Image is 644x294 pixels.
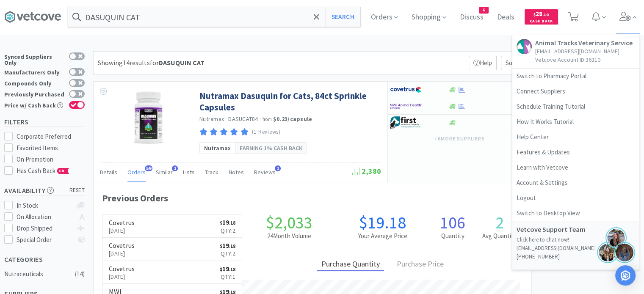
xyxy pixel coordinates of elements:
[159,58,205,67] strong: DASUQUIN CAT
[145,165,152,171] span: 59
[512,84,639,99] a: Connect Suppliers
[517,253,635,261] p: [PHONE_NUMBER]
[220,267,222,272] span: $
[220,220,222,226] span: $
[228,115,258,123] span: DASUCAT84
[533,10,549,18] span: 28
[597,242,618,263] img: hannah.png
[325,7,360,27] button: Search
[254,168,276,176] span: Reviews
[4,90,65,97] div: Previously Purchased
[263,116,272,122] span: from
[220,226,235,235] p: Qty: 2
[469,56,497,70] p: Help
[220,218,235,226] span: 19
[542,12,549,17] span: . 10
[109,272,135,281] p: [DATE]
[109,249,135,258] p: [DATE]
[199,90,379,113] a: Nutramax Dasuquin for Cats, 84ct Sprinkle Capsules
[17,132,85,142] div: Corporate Preferred
[535,55,633,64] p: Vetcove Account ID: 36310
[150,58,205,67] span: for
[535,39,633,47] h5: Animal Tracks Veterinary Service
[429,231,476,241] h2: Quantity
[242,214,336,231] h1: $2,033
[517,225,601,234] h5: Vetcove Support Team
[517,236,569,243] a: Click here to chat now!
[456,14,487,21] a: Discuss6
[4,255,85,264] h5: Categories
[172,165,178,171] span: 1
[4,101,65,108] div: Price w/ Cash Back
[476,231,523,241] h2: Avg Quantity
[430,133,489,145] button: +6more suppliers
[102,261,242,284] a: Covetrus[DATE]$19.18Qty:1
[317,258,384,271] div: Purchase Quantity
[501,56,527,70] span: Sort
[102,238,242,261] a: Covetrus[DATE]$19.18Qty:2
[4,52,65,66] div: Synced Suppliers Only
[220,243,222,249] span: $
[4,117,85,127] h5: Filters
[512,145,639,160] a: Features & Updates
[127,168,146,176] span: Orders
[392,258,448,271] div: Purchase Price
[390,100,422,113] img: f6b2451649754179b5b4e0c70c3f7cb0_2.png
[4,269,73,279] div: Nutraceuticals
[535,47,633,55] p: [EMAIL_ADDRESS][DOMAIN_NAME]
[512,114,639,129] a: How It Works Tutorial
[240,143,302,153] span: Earning 1% Cash Back
[199,115,224,123] a: Nutramax
[58,168,66,173] span: CB
[220,249,235,258] p: Qty: 2
[109,242,135,249] h6: Covetrus
[98,58,205,69] div: Showing 14 results
[4,186,85,195] h5: Availability
[4,79,65,86] div: Compounds Only
[199,142,307,154] a: NutramaxEarning 1% Cash Back
[100,168,117,176] span: Details
[220,264,235,273] span: 19
[390,83,422,96] img: 77fca1acd8b6420a9015268ca798ef17_1.png
[512,129,639,145] a: Help Center
[336,231,429,241] h2: Your Average Price
[4,68,65,75] div: Manufacturers Only
[109,265,135,272] h6: Covetrus
[17,212,73,222] div: On Allocation
[429,214,476,231] h1: 106
[352,166,381,176] span: 2,380
[512,160,639,175] a: Learn with Vetcove
[530,19,553,25] span: Cash Back
[102,191,523,206] div: Previous Orders
[533,12,536,17] span: $
[229,220,235,226] span: . 18
[17,154,85,165] div: On Promotion
[614,242,635,263] img: ksen.png
[512,35,639,69] a: Animal Tracks Veterinary Service[EMAIL_ADDRESS][DOMAIN_NAME]Vetcove Account ID:36310
[494,14,518,21] a: Deals
[512,99,639,114] a: Schedule Training Tutorial
[102,214,242,238] a: Covetrus[DATE]$19.18Qty:2
[205,168,218,176] span: Track
[69,186,85,195] span: reset
[512,190,639,206] a: Logout
[229,168,244,176] span: Notes
[252,128,281,137] p: (1 Reviews)
[156,168,173,176] span: Similar
[476,214,523,231] h1: 2
[220,272,235,281] p: Qty: 1
[525,5,558,28] a: $28.10Cash Back
[615,265,636,286] div: Open Intercom Messenger
[75,269,85,279] div: ( 14 )
[220,241,235,250] span: 19
[183,168,195,176] span: Lists
[512,206,639,221] a: Switch to Desktop View
[17,235,73,245] div: Special Order
[479,7,488,13] span: 6
[68,7,360,27] input: Search by item, sku, manufacturer, ingredient, size...
[225,115,227,123] span: ·
[17,223,73,234] div: Drop Shipped
[17,167,69,175] span: Has Cash Back
[109,219,135,226] h6: Covetrus
[336,214,429,231] h1: $19.18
